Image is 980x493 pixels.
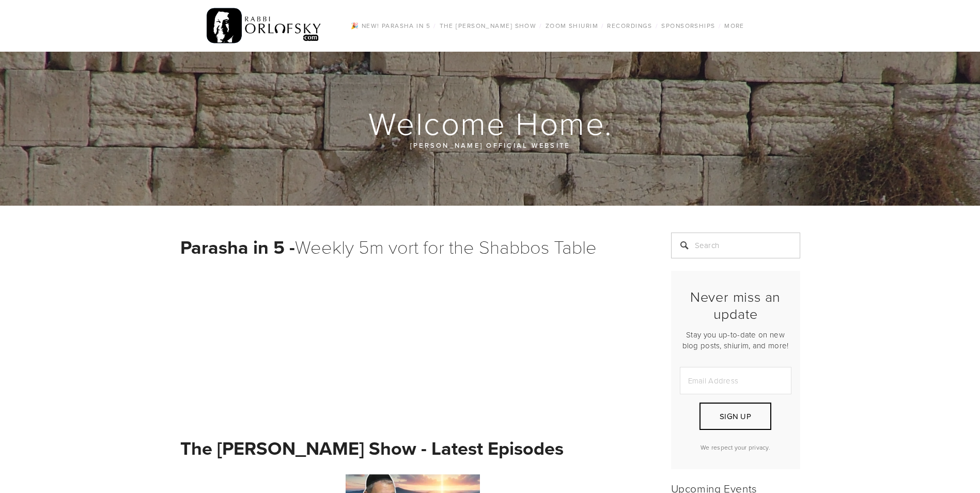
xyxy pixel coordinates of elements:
[601,21,604,30] span: /
[699,403,771,430] button: Sign Up
[242,140,738,151] p: [PERSON_NAME] official website
[680,288,791,322] h2: Never miss an update
[180,233,645,261] h1: Weekly 5m vort for the Shabbos Table
[180,234,295,260] strong: Parasha in 5 -
[720,411,751,422] span: Sign Up
[180,435,564,461] strong: The [PERSON_NAME] Show - Latest Episodes
[656,21,658,30] span: /
[207,6,322,46] img: RabbiOrlofsky.com
[671,233,800,258] input: Search
[719,21,721,30] span: /
[721,19,748,33] a: More
[658,19,718,33] a: Sponsorships
[348,19,433,33] a: 🎉 NEW! Parasha in 5
[433,21,436,30] span: /
[437,19,540,33] a: The [PERSON_NAME] Show
[604,19,655,33] a: Recordings
[680,367,791,394] input: Email Address
[680,329,791,351] p: Stay you up-to-date on new blog posts, shiurim, and more!
[542,19,601,33] a: Zoom Shiurim
[539,21,542,30] span: /
[180,106,801,140] h1: Welcome Home.
[680,443,791,452] p: We respect your privacy.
